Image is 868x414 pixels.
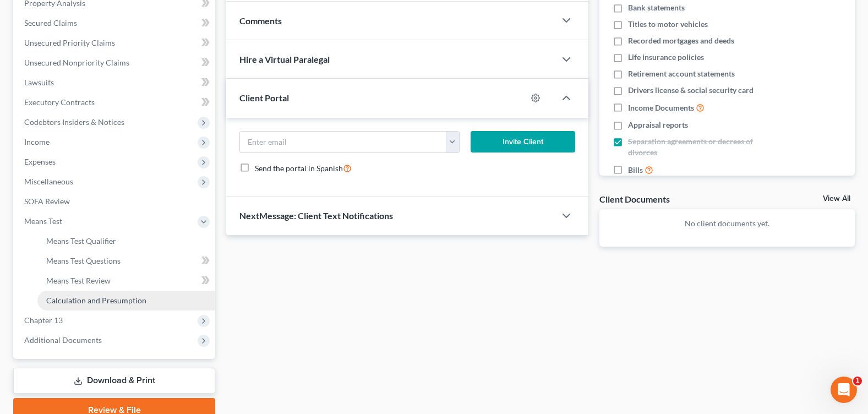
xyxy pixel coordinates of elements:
[46,276,111,285] span: Means Test Review
[46,296,146,305] span: Calculation and Presumption
[831,377,857,403] iframe: Intercom live chat
[24,78,54,87] span: Lawsuits
[15,53,215,73] a: Unsecured Nonpriority Claims
[628,165,643,176] span: Bills
[239,210,393,221] span: NextMessage: Client Text Notifications
[239,54,330,64] span: Hire a Virtual Paralegal
[239,15,282,26] span: Comments
[628,52,704,63] span: Life insurance policies
[15,33,215,53] a: Unsecured Priority Claims
[37,251,215,271] a: Means Test Questions
[13,368,215,394] a: Download & Print
[255,164,343,173] span: Send the portal in Spanish
[628,68,735,79] span: Retirement account statements
[628,102,694,113] span: Income Documents
[24,18,77,28] span: Secured Claims
[37,271,215,291] a: Means Test Review
[628,119,688,130] span: Appraisal reports
[24,315,63,325] span: Chapter 13
[599,193,670,205] div: Client Documents
[24,216,62,226] span: Means Test
[24,157,56,166] span: Expenses
[15,13,215,33] a: Secured Claims
[24,38,115,47] span: Unsecured Priority Claims
[853,377,862,385] span: 1
[24,335,102,345] span: Additional Documents
[24,137,50,146] span: Income
[15,73,215,92] a: Lawsuits
[240,132,446,152] input: Enter email
[823,195,850,203] a: View All
[24,117,124,127] span: Codebtors Insiders & Notices
[628,2,685,13] span: Bank statements
[239,92,289,103] span: Client Portal
[37,231,215,251] a: Means Test Qualifier
[24,197,70,206] span: SOFA Review
[628,19,708,30] span: Titles to motor vehicles
[46,236,116,246] span: Means Test Qualifier
[471,131,575,153] button: Invite Client
[608,218,846,229] p: No client documents yet.
[46,256,121,265] span: Means Test Questions
[628,85,754,96] span: Drivers license & social security card
[628,35,734,46] span: Recorded mortgages and deeds
[37,291,215,310] a: Calculation and Presumption
[15,192,215,211] a: SOFA Review
[24,177,73,186] span: Miscellaneous
[628,136,782,158] span: Separation agreements or decrees of divorces
[24,58,129,67] span: Unsecured Nonpriority Claims
[15,92,215,112] a: Executory Contracts
[24,97,95,107] span: Executory Contracts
